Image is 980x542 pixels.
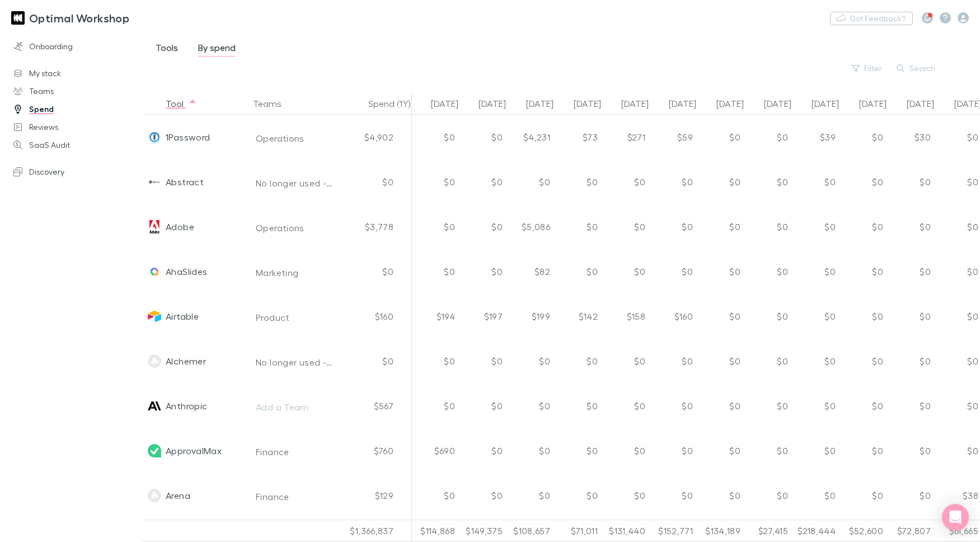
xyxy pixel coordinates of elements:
img: Adobe Acrobat DC's Logo [148,220,161,233]
a: Teams [2,82,141,100]
div: $690 [412,428,459,473]
div: Operations [256,221,304,235]
div: $0 [507,160,555,204]
div: $72,807 [888,520,935,542]
img: 1Password's Logo [148,130,161,144]
button: [DATE] [764,92,805,115]
div: $0 [412,115,459,160]
img: Airtable's Logo [148,310,161,323]
div: $0 [745,160,793,204]
div: $0 [697,473,745,518]
button: Operations [248,129,340,147]
div: $0 [602,473,650,518]
span: Tools [156,42,178,57]
div: $158 [602,294,650,339]
div: $0 [650,249,697,294]
img: Arena Solutions's Logo [148,489,161,502]
div: $0 [507,339,555,384]
div: $0 [555,160,602,204]
button: [DATE] [859,92,900,115]
div: $0 [412,204,459,249]
img: AhaSlides's Logo [148,265,161,278]
div: $0 [345,160,412,204]
div: $0 [697,384,745,428]
div: $0 [650,473,697,518]
div: AhaSlides [166,249,207,294]
div: $194 [412,294,459,339]
div: Product [256,311,290,324]
div: Arena [166,473,190,518]
button: Add a Team [248,398,340,416]
h3: Optimal Workshop [29,11,129,25]
button: [DATE] [669,92,710,115]
div: $218,444 [793,520,840,542]
div: $0 [793,249,840,294]
span: By spend [198,42,236,57]
div: $27,415 [745,520,793,542]
div: $0 [650,428,697,473]
div: $197 [459,294,507,339]
div: $0 [459,473,507,518]
div: $0 [697,249,745,294]
div: $0 [507,384,555,428]
div: $149,375 [459,520,507,542]
div: $0 [793,384,840,428]
div: $0 [793,294,840,339]
div: $0 [697,294,745,339]
div: Open Intercom Messenger [942,504,969,531]
div: $0 [697,115,745,160]
div: $52,600 [840,520,888,542]
div: $129 [345,473,412,518]
div: No longer used - FY25/FY26 [256,356,333,369]
button: [DATE] [907,92,948,115]
div: $108,657 [507,520,555,542]
button: [DATE] [812,92,852,115]
div: $39 [793,115,840,160]
div: $0 [459,428,507,473]
a: Spend [2,100,141,118]
div: $0 [459,115,507,160]
div: $567 [345,384,412,428]
button: Finance [248,488,340,506]
div: $0 [459,339,507,384]
div: $0 [602,204,650,249]
button: Finance [248,443,340,461]
div: $0 [793,204,840,249]
div: $0 [745,384,793,428]
div: $0 [840,294,888,339]
div: $0 [459,249,507,294]
div: $82 [507,249,555,294]
button: Operations [248,219,340,237]
div: $0 [888,160,935,204]
div: $0 [888,294,935,339]
div: $0 [745,294,793,339]
div: $0 [412,339,459,384]
div: $0 [745,428,793,473]
a: Reviews [2,118,141,136]
div: $0 [888,428,935,473]
div: $5,086 [507,204,555,249]
div: $0 [840,428,888,473]
div: Marketing [256,266,298,279]
div: $73 [555,115,602,160]
button: Product [248,309,340,326]
div: ApprovalMax [166,428,222,473]
div: $0 [507,473,555,518]
div: $30 [888,115,935,160]
div: $0 [602,160,650,204]
button: [DATE] [479,92,519,115]
div: $4,902 [345,115,412,160]
button: Marketing [248,264,340,282]
div: $131,440 [602,520,650,542]
div: $0 [745,115,793,160]
div: $0 [412,384,459,428]
div: $0 [650,204,697,249]
div: $71,011 [555,520,602,542]
div: $0 [697,204,745,249]
img: Alchemer's Logo [148,354,161,368]
button: No longer used - FY25/FY26 [248,174,340,192]
div: $0 [745,204,793,249]
div: $160 [345,294,412,339]
button: No longer used - FY25/FY26 [248,353,340,371]
div: $0 [793,160,840,204]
